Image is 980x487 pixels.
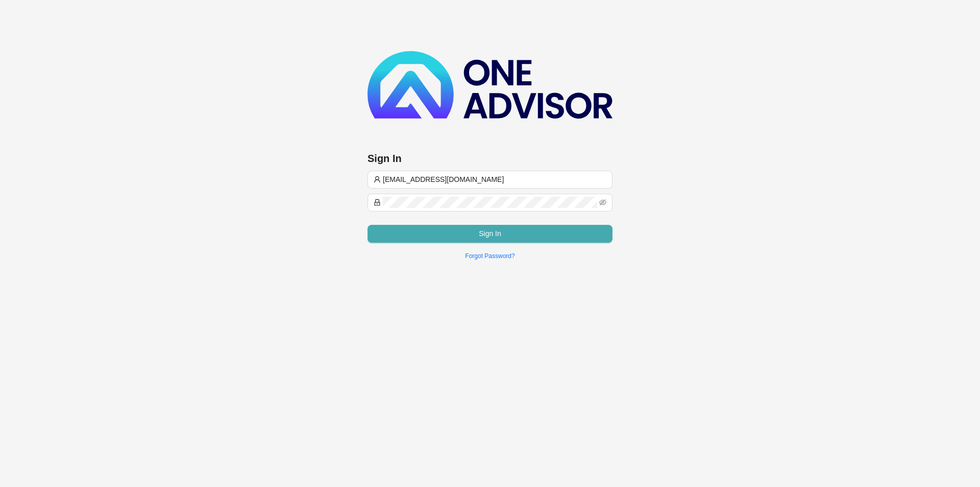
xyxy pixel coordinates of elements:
[383,174,606,185] input: Username
[367,151,612,166] h3: Sign In
[465,252,514,260] a: Forgot Password?
[374,199,381,206] span: lock
[367,51,612,119] img: b89e593ecd872904241dc73b71df2e41-logo-dark.svg
[374,176,381,183] span: user
[367,225,612,243] button: Sign In
[599,199,606,206] span: eye-invisible
[479,228,501,239] span: Sign In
